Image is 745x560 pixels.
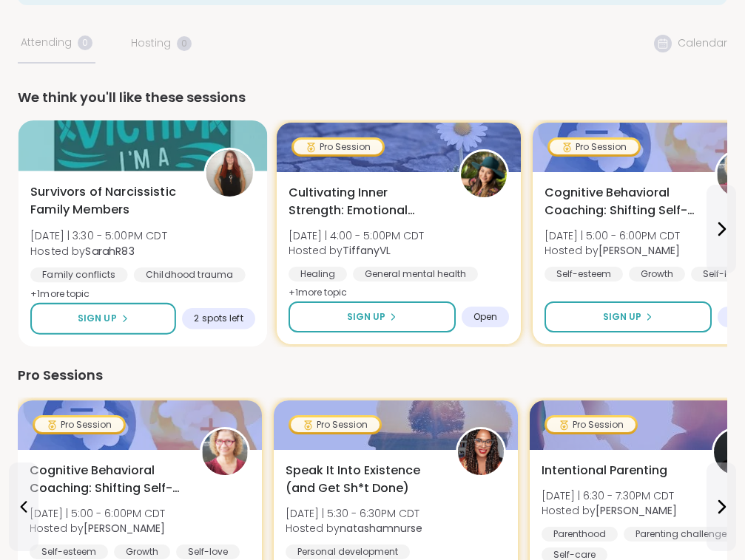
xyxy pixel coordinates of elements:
[286,462,439,497] span: Speak It Into Existence (and Get Sh*t Done)
[458,429,504,475] img: natashamnurse
[35,417,124,432] div: Pro Session
[30,267,128,282] div: Family conflicts
[134,267,246,282] div: Childhood trauma
[85,243,134,258] b: SarahR83
[114,544,170,559] div: Growth
[473,311,497,323] span: Open
[289,228,424,243] span: [DATE] | 4:00 - 5:00PM CDT
[347,310,385,324] span: Sign Up
[206,150,253,197] img: SarahR83
[30,521,165,536] span: Hosted by
[30,506,165,521] span: [DATE] | 5:00 - 6:00PM CDT
[289,243,424,258] span: Hosted by
[545,228,680,243] span: [DATE] | 5:00 - 6:00PM CDT
[542,527,618,542] div: Parenthood
[30,462,183,497] span: Cognitive Behavioral Coaching: Shifting Self-Talk
[294,140,382,154] div: Pro Session
[624,527,744,542] div: Parenting challenges
[629,267,685,281] div: Growth
[547,417,636,432] div: Pro Session
[545,301,712,332] button: Sign Up
[599,243,680,258] b: [PERSON_NAME]
[542,488,677,503] span: [DATE] | 6:30 - 7:30PM CDT
[545,243,680,258] span: Hosted by
[542,462,667,479] span: Intentional Parenting
[30,183,187,219] span: Survivors of Narcissistic Family Members
[340,521,422,536] b: natashamnurse
[286,506,422,521] span: [DATE] | 5:30 - 6:30PM CDT
[30,303,176,335] button: Sign Up
[18,87,727,108] div: We think you'll like these sessions
[78,312,117,325] span: Sign Up
[603,310,641,324] span: Sign Up
[286,544,410,559] div: Personal development
[289,184,442,219] span: Cultivating Inner Strength: Emotional Regulation
[30,228,167,243] span: [DATE] | 3:30 - 5:00PM CDT
[596,503,677,518] b: [PERSON_NAME]
[353,267,478,281] div: General mental health
[545,267,623,281] div: Self-esteem
[176,544,240,559] div: Self-love
[286,521,422,536] span: Hosted by
[343,243,391,258] b: TiffanyVL
[289,267,347,281] div: Healing
[542,503,677,518] span: Hosted by
[18,365,727,386] div: Pro Sessions
[30,243,167,258] span: Hosted by
[289,301,456,332] button: Sign Up
[291,417,380,432] div: Pro Session
[550,140,638,154] div: Pro Session
[194,313,243,324] span: 2 spots left
[461,151,507,197] img: TiffanyVL
[545,184,698,219] span: Cognitive Behavioral Coaching: Shifting Self-Talk
[202,429,248,475] img: Fausta
[84,521,165,536] b: [PERSON_NAME]
[30,544,108,559] div: Self-esteem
